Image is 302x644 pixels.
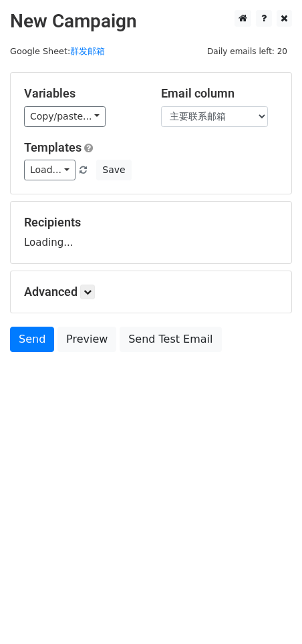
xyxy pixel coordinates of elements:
a: 群发邮箱 [70,46,105,56]
h5: Recipients [24,215,278,230]
h2: New Campaign [10,10,292,33]
h5: Email column [161,86,278,101]
a: Send [10,327,54,352]
h5: Advanced [24,285,278,299]
a: Templates [24,140,82,154]
h5: Variables [24,86,141,101]
span: Daily emails left: 20 [202,44,292,59]
div: Loading... [24,215,278,250]
small: Google Sheet: [10,46,105,56]
a: Load... [24,160,75,180]
a: Copy/paste... [24,106,106,127]
button: Save [96,160,131,180]
a: Send Test Email [120,327,221,352]
a: Preview [57,327,116,352]
a: Daily emails left: 20 [202,46,292,56]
